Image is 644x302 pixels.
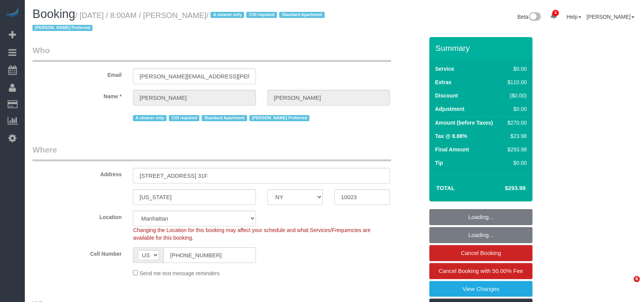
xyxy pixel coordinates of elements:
label: Service [435,65,454,73]
label: Extras [435,78,451,86]
a: Beta [518,14,541,20]
span: A cleaner only [133,115,167,121]
label: Adjustment [435,105,464,113]
a: Cancel Booking [429,245,532,261]
small: / [DATE] / 8:00AM / [PERSON_NAME] [32,11,327,32]
input: Zip Code [334,189,390,205]
div: $0.00 [505,159,527,167]
span: 6 [552,10,559,16]
label: Final Amount [435,146,469,153]
label: Tip [435,159,443,167]
legend: Who [32,45,391,62]
div: $293.98 [505,146,527,153]
label: Email [27,68,127,79]
input: City [133,189,256,205]
label: Name * [27,90,127,100]
span: Standard Apartment [202,115,247,121]
label: Tax @ 8.88% [435,132,467,140]
span: Changing the Location for this booking may affect your schedule and what Services/Frequencies are... [133,227,371,241]
span: Booking [32,7,75,21]
span: Cancel Booking with 50.00% Fee [439,268,523,274]
input: Cell Number [163,247,256,263]
a: View Changes [429,281,532,297]
h3: Summary [435,44,529,52]
img: New interface [528,12,541,22]
a: 6 [546,8,561,24]
img: Automaid Logo [5,8,20,18]
div: $0.00 [505,65,527,73]
a: [PERSON_NAME] [587,14,634,20]
label: Address [27,168,127,178]
div: $0.00 [505,105,527,113]
label: Cell Number [27,247,127,258]
div: ($0.00) [505,92,527,99]
span: COI required [169,115,199,121]
span: A cleaner only [210,12,244,18]
legend: Where [32,144,391,161]
div: $23.98 [505,132,527,140]
div: $270.00 [505,119,527,127]
span: Send me text message reminders [139,270,219,276]
label: Discount [435,92,458,99]
input: First Name [133,90,256,106]
span: COI required [246,12,277,18]
strong: Total [436,185,455,191]
iframe: Intercom live chat [618,276,636,294]
label: Amount (before Taxes) [435,119,493,127]
a: Help [566,14,581,20]
span: Standard Apartment [279,12,325,18]
span: [PERSON_NAME] Preferred [32,25,92,31]
span: 6 [634,276,640,282]
h4: $293.98 [482,185,526,192]
input: Last Name [267,90,390,106]
input: Email [133,68,256,84]
span: [PERSON_NAME] Preferred [249,115,309,121]
a: Cancel Booking with 50.00% Fee [429,263,532,279]
label: Location [27,211,127,221]
div: $110.00 [505,78,527,86]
